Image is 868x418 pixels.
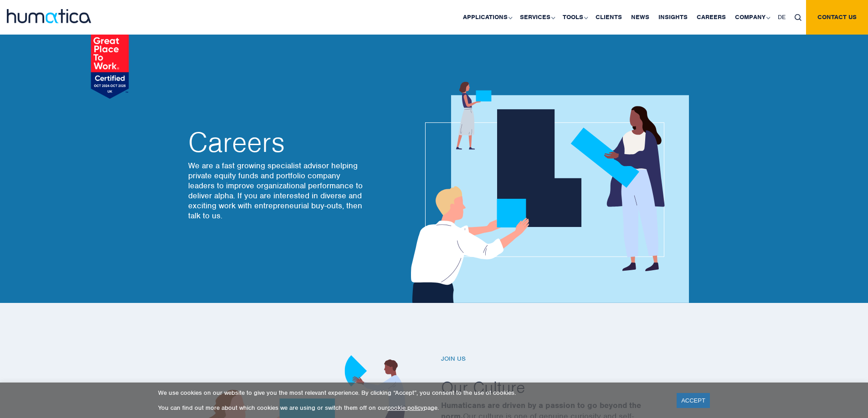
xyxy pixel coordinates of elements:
img: about_banner1 [402,82,689,303]
p: We use cookies on our website to give you the most relevant experience. By clicking “Accept”, you... [158,389,665,397]
a: cookie policy [387,404,424,412]
a: ACCEPT [677,393,710,408]
p: You can find out more about which cookies we are using or switch them off on our page. [158,404,665,412]
img: search_icon [795,14,801,21]
img: logo [7,9,91,23]
p: We are a fast growing specialist advisor helping private equity funds and portfolio company leade... [188,161,366,221]
h2: Our Culture [441,377,687,398]
span: DE [778,13,786,21]
h2: Careers [188,129,366,156]
h6: Join us [441,355,687,363]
